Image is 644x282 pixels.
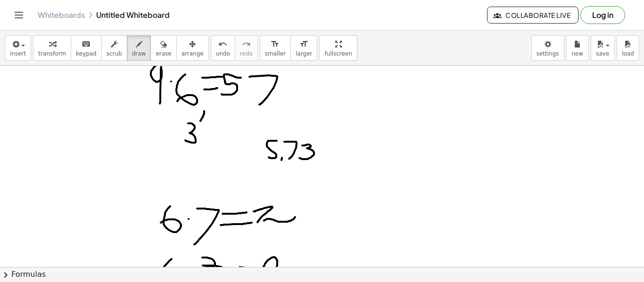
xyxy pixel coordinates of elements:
button: scrub [101,35,127,61]
span: save [596,50,609,57]
span: settings [537,50,559,57]
span: larger [296,50,312,57]
span: fullscreen [324,50,352,57]
button: save [591,35,615,61]
button: new [566,35,589,61]
button: Toggle navigation [11,8,26,23]
button: settings [531,35,564,61]
i: format_size [299,39,308,50]
button: transform [33,35,71,61]
span: smaller [265,50,286,57]
i: redo [242,39,251,50]
span: keypad [76,50,97,57]
button: erase [150,35,176,61]
button: fullscreen [319,35,357,61]
button: draw [127,35,151,61]
span: erase [156,50,171,57]
button: format_sizelarger [290,35,317,61]
button: keyboardkeypad [71,35,102,61]
button: insert [5,35,31,61]
span: draw [132,50,146,57]
button: undoundo [211,35,235,61]
a: Whiteboards [38,10,85,20]
span: load [622,50,634,57]
span: transform [38,50,66,57]
button: load [617,35,639,61]
button: format_sizesmaller [260,35,291,61]
i: format_size [271,39,280,50]
button: redoredo [235,35,258,61]
span: arrange [182,50,204,57]
span: redo [240,50,253,57]
span: Collaborate Live [495,11,570,19]
span: new [571,50,583,57]
span: undo [216,50,230,57]
i: undo [218,39,227,50]
button: Collaborate Live [487,7,578,24]
button: Log in [580,6,625,24]
span: scrub [107,50,122,57]
i: keyboard [82,39,91,50]
button: arrange [176,35,209,61]
span: insert [10,50,26,57]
